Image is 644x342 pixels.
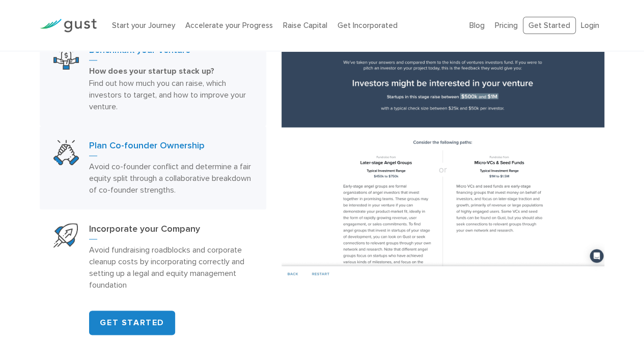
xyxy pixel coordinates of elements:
[40,126,266,209] a: Plan Co Founder OwnershipPlan Co-founder OwnershipAvoid co-founder conflict and determine a fair ...
[185,21,273,30] a: Accelerate your Progress
[89,161,252,196] p: Avoid co-founder conflict and determine a fair equity split through a collaborative breakdown of ...
[89,66,214,76] strong: How does your startup stack up?
[581,21,599,30] a: Login
[495,21,518,30] a: Pricing
[89,44,252,60] h3: Benchmark your Venture
[338,21,398,30] a: Get Incorporated
[89,310,175,335] a: GET STARTED
[89,140,252,156] h3: Plan Co-founder Ownership
[523,17,576,35] a: Get Started
[53,140,79,165] img: Plan Co Founder Ownership
[40,19,97,33] img: Gust Logo
[89,244,252,291] p: Avoid fundraising roadblocks and corporate cleanup costs by incorporating correctly and setting u...
[53,223,78,247] img: Start Your Company
[89,223,252,239] h3: Incorporate your Company
[89,78,246,111] span: Find out how much you can raise, which investors to target, and how to improve your venture.
[112,21,175,30] a: Start your Journey
[40,209,266,304] a: Start Your CompanyIncorporate your CompanyAvoid fundraising roadblocks and corporate cleanup cost...
[469,21,485,30] a: Blog
[282,34,604,282] img: Benchmark your Venture
[40,30,266,126] a: Benchmark Your VentureBenchmark your VentureHow does your startup stack up? Find out how much you...
[283,21,327,30] a: Raise Capital
[53,44,79,70] img: Benchmark Your Venture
